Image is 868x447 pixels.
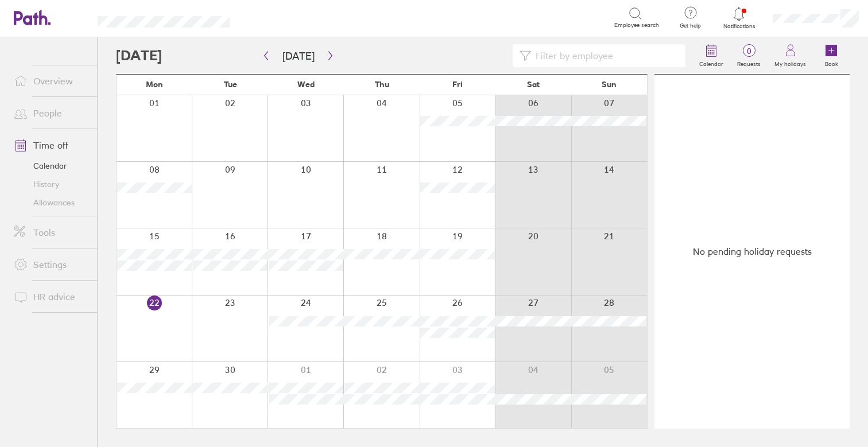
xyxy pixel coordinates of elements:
a: My holidays [768,37,813,74]
a: Tools [5,221,97,244]
label: Requests [730,57,768,68]
span: Thu [375,80,389,89]
a: HR advice [5,285,97,308]
a: 0Requests [730,37,768,74]
a: Time off [5,134,97,157]
a: People [5,102,97,125]
span: Wed [297,80,315,89]
a: Calendar [5,157,97,175]
div: No pending holiday requests [654,75,850,429]
span: Employee search [614,22,659,29]
label: My holidays [768,57,813,68]
label: Calendar [692,57,730,68]
input: Filter by employee [531,45,679,67]
div: Search [261,12,290,22]
span: Get help [672,22,709,29]
a: Calendar [692,37,730,74]
a: Book [813,37,850,74]
label: Book [818,57,845,68]
a: Overview [5,69,97,92]
span: Fri [452,80,463,89]
span: Mon [146,80,163,89]
span: Sat [527,80,540,89]
span: 0 [730,46,768,56]
button: [DATE] [273,46,324,65]
span: Notifications [720,23,758,30]
span: Tue [224,80,237,89]
a: History [5,175,97,193]
a: Allowances [5,193,97,212]
a: Notifications [720,6,758,30]
span: Sun [602,80,617,89]
a: Settings [5,253,97,276]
